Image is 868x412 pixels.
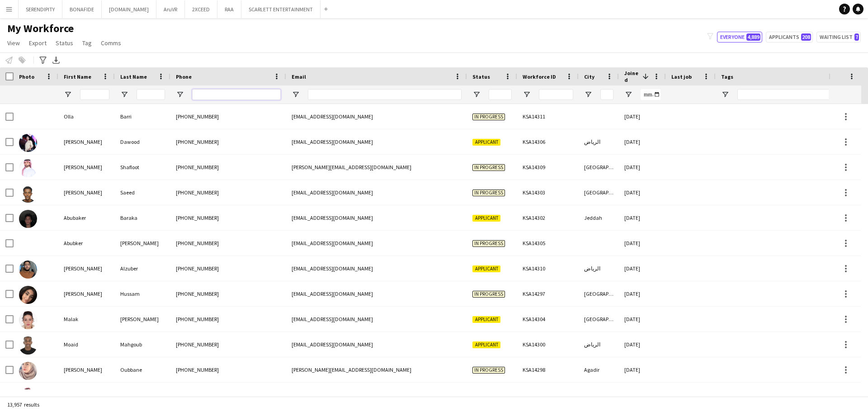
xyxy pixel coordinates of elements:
[472,215,500,222] span: Applicant
[600,89,613,100] input: City Filter Input
[472,240,505,247] span: In progress
[170,256,286,281] div: [PHONE_NUMBER]
[579,256,619,281] div: الرياض
[286,231,467,256] div: [EMAIL_ADDRESS][DOMAIN_NAME]
[120,73,147,80] span: Last Name
[619,104,666,129] div: [DATE]
[517,129,579,154] div: KSA14306
[29,39,47,47] span: Export
[619,180,666,205] div: [DATE]
[619,332,666,357] div: [DATE]
[286,155,467,180] div: [PERSON_NAME][EMAIL_ADDRESS][DOMAIN_NAME]
[19,210,37,228] img: Abubaker Baraka
[51,55,61,66] app-action-btn: Export XLSX
[517,155,579,180] div: KSA14309
[292,90,300,99] button: Open Filter Menu
[539,89,573,100] input: Workforce ID Filter Input
[472,189,505,196] span: In progress
[579,129,619,154] div: الرياض
[517,332,579,357] div: KSA14300
[115,104,170,129] div: Barri
[584,73,594,80] span: City
[19,0,62,18] button: SERENDIPITY
[115,281,170,306] div: Hussam
[517,205,579,230] div: KSA14302
[584,90,592,99] button: Open Filter Menu
[115,307,170,331] div: [PERSON_NAME]
[472,90,481,99] button: Open Filter Menu
[58,155,115,180] div: [PERSON_NAME]
[170,129,286,154] div: [PHONE_NUMBER]
[58,332,115,357] div: Moaid
[115,231,170,256] div: [PERSON_NAME]
[619,231,666,256] div: [DATE]
[19,185,37,203] img: Abdurahman Saeed
[579,281,619,306] div: [GEOGRAPHIC_DATA]
[624,70,639,83] span: Joined
[58,129,115,154] div: [PERSON_NAME]
[801,33,811,41] span: 208
[624,90,632,99] button: Open Filter Menu
[19,134,37,152] img: Abdulaziz Dawood
[523,73,556,80] span: Workforce ID
[38,55,48,66] app-action-btn: Advanced filters
[517,307,579,331] div: KSA14304
[286,129,467,154] div: [EMAIL_ADDRESS][DOMAIN_NAME]
[176,73,192,80] span: Phone
[115,129,170,154] div: Dawood
[472,164,505,171] span: In progress
[156,0,185,18] button: AruVR
[192,89,281,100] input: Phone Filter Input
[472,341,500,348] span: Applicant
[115,180,170,205] div: Saeed
[25,37,50,49] a: Export
[721,73,733,80] span: Tags
[64,73,91,80] span: First Name
[19,362,37,380] img: Nawal Oubbane
[56,39,73,47] span: Status
[115,383,170,407] div: ALKHAYAL
[170,155,286,180] div: [PHONE_NUMBER]
[286,307,467,331] div: [EMAIL_ADDRESS][DOMAIN_NAME]
[19,311,37,329] img: Malak Yasser
[58,383,115,407] div: [PERSON_NAME]
[170,231,286,256] div: [PHONE_NUMBER]
[472,114,505,120] span: In progress
[115,155,170,180] div: Shafloot
[64,90,72,99] button: Open Filter Menu
[619,357,666,382] div: [DATE]
[619,129,666,154] div: [DATE]
[19,336,37,355] img: Moaid Mahgoub
[115,205,170,230] div: Baraka
[717,32,762,43] button: Everyone4,889
[19,159,37,177] img: Abdulrahman Shafloot
[170,383,286,407] div: [PHONE_NUMBER]
[19,260,37,279] img: Ahmed Alzuber
[517,256,579,281] div: KSA14310
[97,37,125,49] a: Comms
[115,357,170,382] div: Oubbane
[62,0,102,18] button: BONAFIDE
[619,205,666,230] div: [DATE]
[619,281,666,306] div: [DATE]
[671,73,692,80] span: Last job
[170,205,286,230] div: [PHONE_NUMBER]
[176,90,184,99] button: Open Filter Menu
[58,180,115,205] div: [PERSON_NAME]
[7,39,20,47] span: View
[286,205,467,230] div: [EMAIL_ADDRESS][DOMAIN_NAME]
[115,332,170,357] div: Mahgoub
[170,180,286,205] div: [PHONE_NUMBER]
[286,104,467,129] div: [EMAIL_ADDRESS][DOMAIN_NAME]
[137,89,165,100] input: Last Name Filter Input
[292,73,306,80] span: Email
[472,73,490,80] span: Status
[579,205,619,230] div: Jeddah
[286,383,467,407] div: [EMAIL_ADDRESS][DOMAIN_NAME]
[286,180,467,205] div: [EMAIL_ADDRESS][DOMAIN_NAME]
[80,89,109,100] input: First Name Filter Input
[58,281,115,306] div: [PERSON_NAME]
[854,33,859,41] span: 7
[58,104,115,129] div: Olla
[170,332,286,357] div: [PHONE_NUMBER]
